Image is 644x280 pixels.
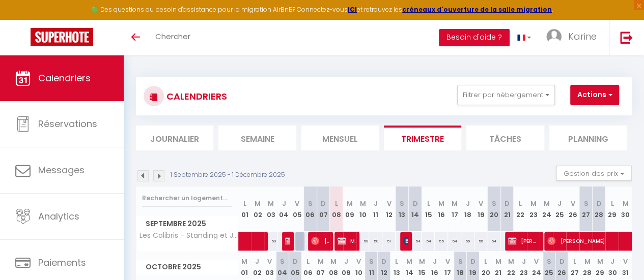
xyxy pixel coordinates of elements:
[445,257,450,266] abbr: V
[522,257,526,266] abbr: J
[435,186,448,232] th: 16
[570,85,619,105] button: Actions
[38,72,91,84] span: Calendriers
[610,199,613,208] abbr: L
[330,186,343,232] th: 08
[553,186,566,232] th: 25
[422,186,435,232] th: 15
[403,231,408,251] span: [PERSON_NAME]
[568,30,597,43] span: Karine
[267,257,272,266] abbr: V
[356,186,370,232] th: 10
[549,126,627,150] li: Planning
[505,199,510,208] abbr: D
[448,186,461,232] th: 17
[38,164,85,176] span: Messages
[579,186,593,232] th: 27
[164,85,227,108] h3: CALENDRIERS
[495,257,501,266] abbr: M
[382,232,396,251] div: 51
[435,232,448,251] div: 55
[142,189,232,207] input: Rechercher un logement...
[306,257,310,266] abbr: L
[470,257,475,266] abbr: D
[359,199,366,208] abbr: M
[38,256,86,269] span: Paiements
[484,257,487,266] abbr: L
[218,126,296,150] li: Semaine
[474,186,488,232] th: 19
[458,257,462,266] abbr: S
[356,232,370,251] div: 50
[348,5,357,14] strong: ICI
[596,199,601,208] abbr: D
[619,186,632,232] th: 30
[381,257,386,266] abbr: D
[530,199,537,208] abbr: M
[539,20,609,55] a: ... Karine
[474,232,488,251] div: 56
[500,186,514,232] th: 21
[419,257,425,266] abbr: M
[597,257,603,266] abbr: M
[374,199,378,208] abbr: J
[406,257,412,266] abbr: M
[508,231,539,251] span: [PERSON_NAME]
[438,199,444,208] abbr: M
[583,199,588,208] abbr: S
[338,231,355,251] span: Marine Pennors
[291,186,304,232] th: 05
[566,186,579,232] th: 26
[546,29,562,44] img: ...
[280,257,285,266] abbr: S
[344,257,348,266] abbr: J
[384,126,461,150] li: Trimestre
[543,199,549,208] abbr: M
[448,232,461,251] div: 54
[396,186,409,232] th: 13
[610,257,614,266] abbr: J
[317,186,330,232] th: 07
[369,232,382,251] div: 50
[251,186,264,232] th: 02
[136,260,238,274] span: Octobre 2025
[303,186,317,232] th: 06
[402,5,552,14] strong: créneaux d'ouverture de la salle migration
[584,257,590,266] abbr: M
[540,186,553,232] th: 24
[318,257,324,266] abbr: M
[343,186,356,232] th: 09
[622,199,628,208] abbr: M
[277,186,291,232] th: 04
[241,257,247,266] abbr: M
[136,126,213,150] li: Journalier
[138,232,240,239] span: Les Colibris - Standing et Jardin - 3 étoiles
[255,199,261,208] abbr: M
[155,31,190,42] span: Chercher
[282,199,286,208] abbr: J
[461,186,474,232] th: 18
[330,257,337,266] abbr: M
[559,257,564,266] abbr: D
[439,29,510,46] button: Besoin d'aide ?
[593,186,606,232] th: 28
[557,199,562,208] abbr: J
[264,186,277,232] th: 03
[285,231,290,251] span: [PERSON_NAME]
[301,126,379,150] li: Mensuel
[38,117,97,130] span: Réservations
[356,257,361,266] abbr: V
[255,257,259,266] abbr: J
[409,232,422,251] div: 54
[508,257,514,266] abbr: M
[534,257,539,266] abbr: V
[311,231,329,251] span: [PERSON_NAME]
[295,199,299,208] abbr: V
[605,186,619,232] th: 29
[31,28,93,46] img: Super Booking
[171,170,285,180] p: 1 Septembre 2025 - 1 Décembre 2025
[395,257,398,266] abbr: L
[321,199,326,208] abbr: D
[479,199,483,208] abbr: V
[461,232,474,251] div: 56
